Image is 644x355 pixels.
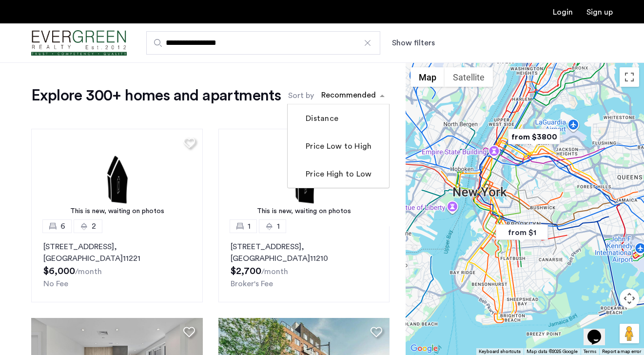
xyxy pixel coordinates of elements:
span: No Fee [43,280,68,288]
a: Terms [584,348,596,355]
button: Toggle fullscreen view [620,67,639,87]
span: $6,000 [43,266,75,276]
div: This is new, waiting on photos [223,206,385,217]
a: 62[STREET_ADDRESS], [GEOGRAPHIC_DATA]11221No Fee [31,226,203,302]
input: Apartment Search [146,31,380,55]
button: Show satellite imagery [445,67,493,87]
iframe: chat widget [584,316,615,345]
label: Price Low to High [304,140,371,152]
button: Drag Pegman onto the map to open Street View [620,324,639,343]
a: 11[STREET_ADDRESS], [GEOGRAPHIC_DATA]11210Broker's Fee [218,226,390,302]
div: This is new, waiting on photos [36,206,198,217]
a: Open this area in Google Maps (opens a new window) [408,342,440,355]
button: Keyboard shortcuts [479,348,521,355]
a: This is new, waiting on photos [31,129,203,226]
p: [STREET_ADDRESS] 11210 [231,241,378,264]
span: 2 [92,220,96,232]
span: $2,700 [231,266,261,276]
ng-select: sort-apartment [316,87,390,104]
button: Map camera controls [620,289,639,308]
label: Price High to Low [304,168,371,180]
sub: /month [75,268,102,276]
button: Show or hide filters [392,37,435,49]
a: Report a map error [602,348,641,355]
span: 1 [248,220,251,232]
span: 1 [277,220,280,232]
a: Registration [586,8,613,16]
ng-dropdown-panel: Options list [287,104,390,188]
a: Login [553,8,573,16]
a: This is new, waiting on photos [218,129,390,226]
div: Recommended [320,89,376,103]
h1: Explore 300+ homes and apartments [31,86,281,105]
p: [STREET_ADDRESS] 11221 [43,241,191,264]
img: 2.gif [218,129,390,226]
div: from $3800 [504,126,564,148]
button: Show street map [410,67,445,87]
img: Google [408,342,440,355]
label: Sort by [288,90,314,101]
div: from $1 [492,221,552,243]
span: 6 [60,220,65,232]
span: Broker's Fee [231,280,273,288]
span: Map data ©2025 Google [527,349,578,354]
a: Cazamio Logo [31,25,127,61]
sub: /month [261,268,288,276]
img: logo [31,25,127,61]
img: 2.gif [31,129,203,226]
label: Distance [304,113,338,124]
